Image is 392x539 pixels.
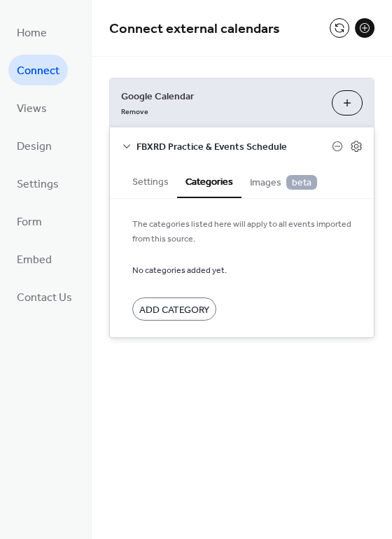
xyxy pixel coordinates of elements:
[17,249,52,272] span: Embed
[17,60,59,83] span: Connect
[136,140,332,155] span: FBXRD Practice & Events Schedule
[8,281,80,312] a: Contact Us
[109,15,280,43] span: Connect external calendars
[139,303,209,318] span: Add Category
[17,211,42,234] span: Form
[17,98,47,120] span: Views
[8,130,60,161] a: Design
[17,22,47,45] span: Home
[121,107,148,117] span: Remove
[8,244,60,274] a: Embed
[124,164,177,197] button: Settings
[8,92,55,123] a: Views
[8,17,55,48] a: Home
[17,136,52,158] span: Design
[177,164,241,198] button: Categories
[132,297,216,321] button: Add Category
[8,168,67,199] a: Settings
[132,217,351,246] span: The categories listed here will apply to all events imported from this source.
[121,90,321,104] span: Google Calendar
[8,206,50,237] a: Form
[241,164,325,197] button: Images beta
[132,263,227,278] span: No categories added yet.
[8,55,68,85] a: Connect
[17,287,72,309] span: Contact Us
[250,175,317,190] span: Images
[286,175,317,190] span: beta
[17,174,59,196] span: Settings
